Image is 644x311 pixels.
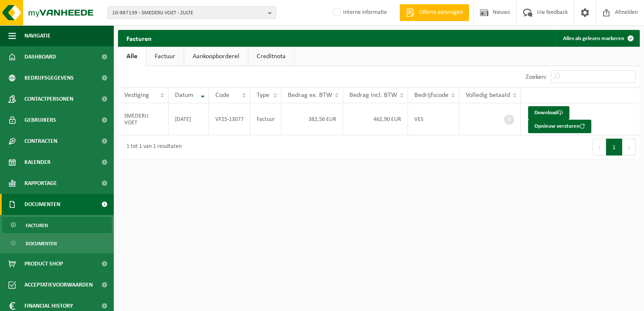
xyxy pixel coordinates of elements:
[184,47,248,66] a: Aankoopborderel
[343,103,408,135] td: 462,90 EUR
[24,274,93,295] span: Acceptatievoorwaarden
[122,139,182,155] div: 1 tot 1 van 1 resultaten
[24,152,51,173] span: Kalender
[526,74,547,80] label: Zoeken:
[107,6,276,19] button: 10-987139 - SMEDERIJ VOET - ZULTE
[169,103,209,135] td: [DATE]
[215,92,229,99] span: Code
[24,46,56,67] span: Dashboard
[466,92,510,99] span: Volledig betaald
[2,217,112,233] a: Facturen
[118,103,169,135] td: SMEDERIJ VOET
[417,8,465,17] span: Offerte aanvragen
[26,236,57,252] span: Documenten
[2,235,112,251] a: Documenten
[408,103,459,135] td: VES
[118,30,160,46] h2: Facturen
[124,92,149,99] span: Vestiging
[24,194,60,215] span: Documenten
[414,92,448,99] span: Bedrijfscode
[556,30,639,47] button: Alles als gelezen markeren
[606,139,623,155] button: 1
[593,139,606,155] button: Previous
[24,25,51,46] span: Navigatie
[400,4,469,21] a: Offerte aanvragen
[24,88,73,110] span: Contactpersonen
[24,110,56,131] span: Gebruikers
[24,131,57,152] span: Contracten
[248,47,294,66] a: Creditnota
[623,139,636,155] button: Next
[24,67,74,88] span: Bedrijfsgegevens
[118,47,146,66] a: Alle
[250,103,282,135] td: Factuur
[26,217,48,233] span: Facturen
[175,92,193,99] span: Datum
[282,103,343,135] td: 382,56 EUR
[331,6,387,19] label: Interne informatie
[24,173,57,194] span: Rapportage
[257,92,269,99] span: Type
[24,253,63,274] span: Product Shop
[528,106,569,120] a: Download
[349,92,397,99] span: Bedrag incl. BTW
[288,92,332,99] span: Bedrag ex. BTW
[146,47,184,66] a: Factuur
[209,103,250,135] td: VF25-13077
[112,7,265,19] span: 10-987139 - SMEDERIJ VOET - ZULTE
[528,120,591,133] button: Opnieuw versturen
